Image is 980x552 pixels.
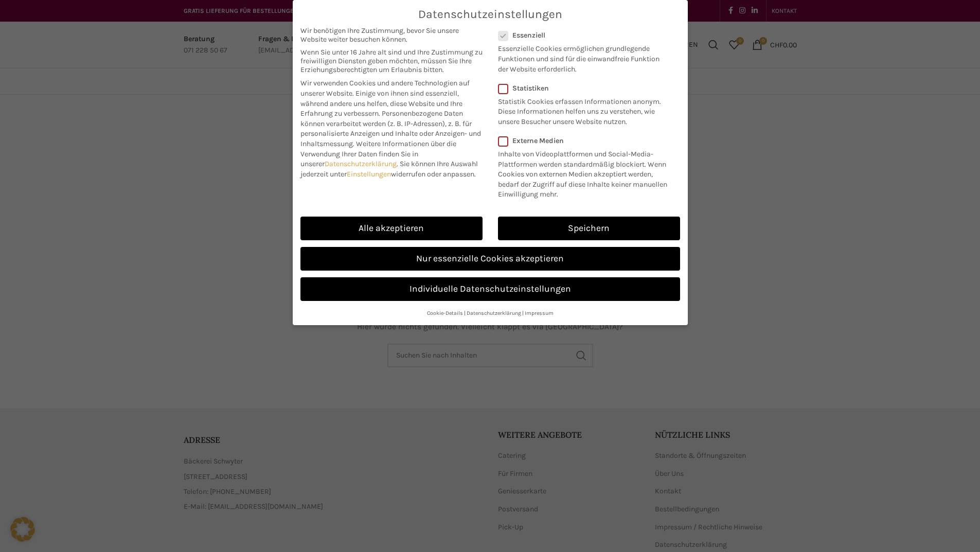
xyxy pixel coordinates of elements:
a: Individuelle Datenschutzeinstellungen [300,277,680,301]
span: Weitere Informationen über die Verwendung Ihrer Daten finden Sie in unserer . [300,139,456,168]
a: Speichern [498,217,680,240]
a: Nur essenzielle Cookies akzeptieren [300,247,680,271]
p: Inhalte von Videoplattformen und Social-Media-Plattformen werden standardmäßig blockiert. Wenn Co... [498,145,673,200]
p: Statistik Cookies erfassen Informationen anonym. Diese Informationen helfen uns zu verstehen, wie... [498,93,667,127]
span: Datenschutzeinstellungen [418,8,562,21]
a: Datenschutzerklärung [467,310,521,316]
label: Externe Medien [498,136,673,145]
span: Wir benötigen Ihre Zustimmung, bevor Sie unsere Website weiter besuchen können. [300,26,483,44]
a: Datenschutzerklärung [325,159,397,168]
a: Impressum [525,310,554,316]
span: Sie können Ihre Auswahl jederzeit unter widerrufen oder anpassen. [300,159,478,179]
span: Wir verwenden Cookies und andere Technologien auf unserer Website. Einige von ihnen sind essenzie... [300,79,470,118]
a: Cookie-Details [427,310,463,316]
p: Essenzielle Cookies ermöglichen grundlegende Funktionen und sind für die einwandfreie Funktion de... [498,40,667,74]
span: Personenbezogene Daten können verarbeitet werden (z. B. IP-Adressen), z. B. für personalisierte A... [300,109,481,148]
a: Einstellungen [347,170,391,179]
a: Alle akzeptieren [300,217,483,240]
span: Wenn Sie unter 16 Jahre alt sind und Ihre Zustimmung zu freiwilligen Diensten geben möchten, müss... [300,48,483,74]
label: Statistiken [498,84,667,93]
label: Essenziell [498,31,667,40]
